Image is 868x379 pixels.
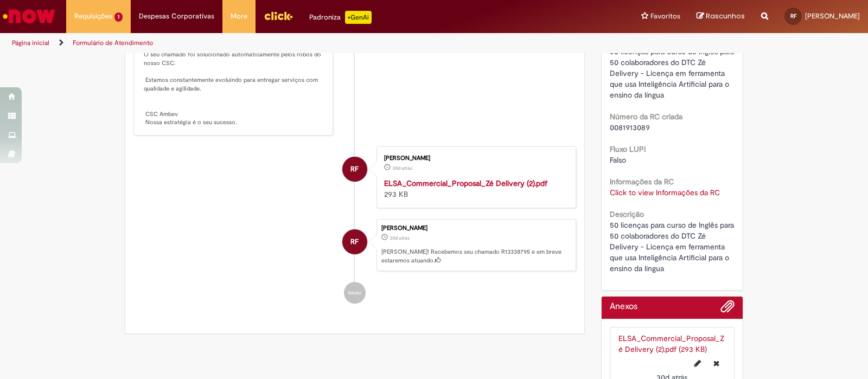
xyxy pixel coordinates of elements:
[610,209,644,219] b: Descrição
[650,11,680,22] span: Favoritos
[790,12,796,20] span: RF
[114,12,123,22] span: 1
[392,165,412,171] time: 30/07/2025 16:43:43
[381,225,570,232] div: [PERSON_NAME]
[688,355,707,372] button: Editar nome de arquivo ELSA_Commercial_Proposal_Zé Delivery (2).pdf
[618,333,724,354] a: ELSA_Commercial_Proposal_Zé Delivery (2).pdf (293 KB)
[610,123,650,132] span: 0081913089
[231,11,247,22] span: More
[390,235,410,241] time: 30/07/2025 16:44:25
[805,11,860,21] span: [PERSON_NAME]
[12,38,49,47] a: Página inicial
[74,11,112,22] span: Requisições
[610,302,637,312] h2: Anexos
[610,220,736,273] span: 50 licenças para curso de Inglês para 50 colaboradores do DTC Zé Delivery - Licença em ferramenta...
[720,299,735,319] button: Adicionar anexos
[342,157,367,182] div: Renata Cunha Fernandes
[350,229,359,255] span: RF
[610,155,626,165] span: Falso
[144,33,324,127] p: Requisição de compra criada sob nº [PHONE_NUMBER] O seu chamado foi solucionado automaticamente p...
[345,11,372,24] p: +GenAi
[8,33,571,53] ul: Trilhas de página
[381,248,570,265] p: [PERSON_NAME]! Recebemos seu chamado R13338795 e em breve estaremos atuando.
[706,11,745,21] span: Rascunhos
[133,219,576,271] li: Renata Cunha Fernandes
[707,355,726,372] button: Excluir ELSA_Commercial_Proposal_Zé Delivery (2).pdf
[264,8,293,24] img: click_logo_yellow_360x200.png
[390,235,410,241] span: 30d atrás
[610,177,674,187] b: Informações da RC
[392,165,412,171] span: 30d atrás
[610,144,646,154] b: Fluxo LUPI
[610,112,682,121] b: Número da RC criada
[384,178,565,200] div: 293 KB
[309,11,372,24] div: Padroniza
[610,188,720,197] a: Click to view Informações da RC
[610,47,736,100] span: 50 licenças para curso de Inglês para 50 colaboradores do DTC Zé Delivery - Licença em ferramenta...
[384,155,565,162] div: [PERSON_NAME]
[350,156,359,182] span: RF
[139,11,214,22] span: Despesas Corporativas
[384,178,547,188] a: ELSA_Commercial_Proposal_Zé Delivery (2).pdf
[1,5,57,27] img: ServiceNow
[73,38,153,47] a: Formulário de Atendimento
[342,229,367,254] div: Renata Cunha Fernandes
[697,11,745,22] a: Rascunhos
